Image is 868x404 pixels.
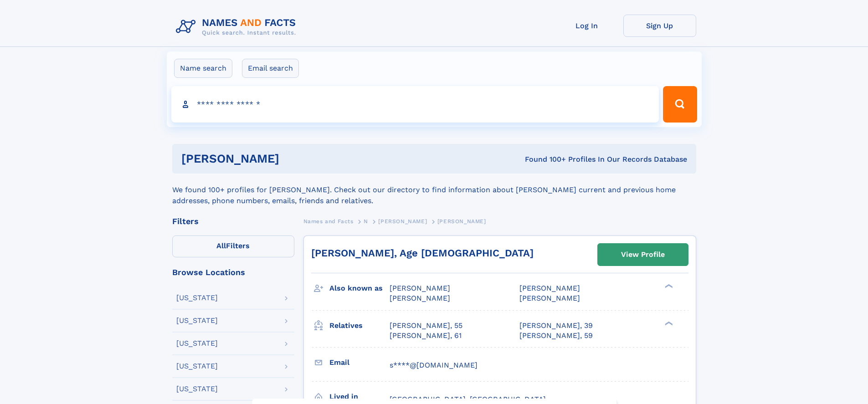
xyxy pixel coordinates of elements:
[390,294,450,302] span: [PERSON_NAME]
[390,284,450,292] span: [PERSON_NAME]
[390,331,462,341] a: [PERSON_NAME], 61
[378,215,427,227] a: [PERSON_NAME]
[390,321,462,331] a: [PERSON_NAME], 55
[216,241,226,250] span: All
[303,215,354,227] a: Names and Facts
[402,154,687,164] div: Found 100+ Profiles In Our Records Database
[176,294,218,302] div: [US_STATE]
[437,218,486,225] span: [PERSON_NAME]
[623,15,696,37] a: Sign Up
[663,320,673,326] div: ❯
[172,15,303,39] img: Logo Names and Facts
[621,244,665,265] div: View Profile
[329,281,390,296] h3: Also known as
[329,318,390,333] h3: Relatives
[172,268,294,276] div: Browse Locations
[176,340,218,347] div: [US_STATE]
[378,218,427,225] span: [PERSON_NAME]
[329,355,390,370] h3: Email
[550,15,623,37] a: Log In
[663,86,697,123] button: Search Button
[172,174,696,206] div: We found 100+ profiles for [PERSON_NAME]. Check out our directory to find information about [PERS...
[364,215,368,227] a: N
[663,283,673,289] div: ❯
[172,217,294,225] div: Filters
[242,59,299,78] label: Email search
[172,235,294,257] label: Filters
[519,294,580,302] span: [PERSON_NAME]
[519,321,593,331] a: [PERSON_NAME], 39
[390,395,546,404] span: [GEOGRAPHIC_DATA], [GEOGRAPHIC_DATA]
[311,247,534,259] a: [PERSON_NAME], Age [DEMOGRAPHIC_DATA]
[598,244,688,266] a: View Profile
[519,284,580,292] span: [PERSON_NAME]
[364,218,368,225] span: N
[176,317,218,324] div: [US_STATE]
[174,59,232,78] label: Name search
[181,153,402,164] h1: [PERSON_NAME]
[176,363,218,370] div: [US_STATE]
[171,86,659,123] input: search input
[519,331,593,341] a: [PERSON_NAME], 59
[176,385,218,393] div: [US_STATE]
